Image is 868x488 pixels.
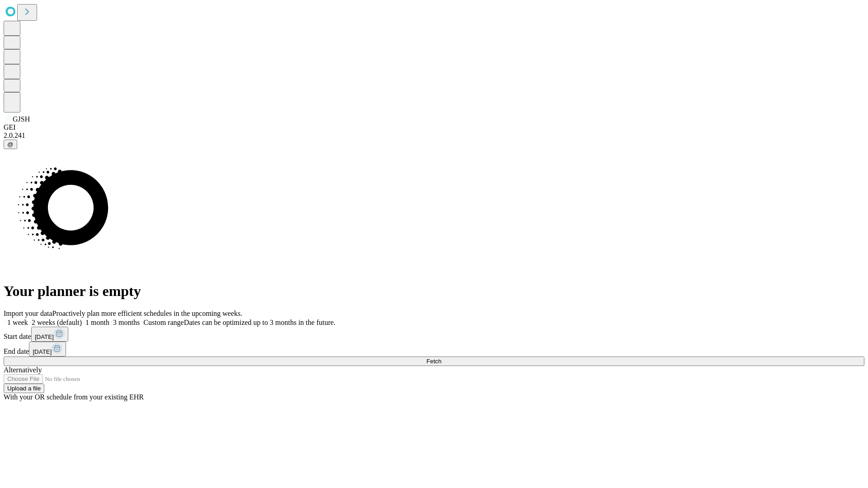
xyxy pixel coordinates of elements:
span: @ [7,141,14,148]
button: Fetch [4,357,864,366]
span: Alternatively [4,366,42,374]
button: @ [4,140,17,149]
span: Dates can be optimized up to 3 months in the future. [184,319,335,326]
span: 1 week [7,319,28,326]
span: [DATE] [33,348,52,355]
span: 1 month [85,319,109,326]
h1: Your planner is empty [4,283,864,300]
button: Upload a file [4,384,44,393]
div: Start date [4,327,864,342]
span: GJSH [13,115,30,123]
div: End date [4,342,864,357]
span: Import your data [4,310,52,317]
span: Proactively plan more efficient schedules in the upcoming weeks. [52,310,242,317]
span: 2 weeks (default) [32,319,82,326]
button: [DATE] [29,342,66,357]
div: GEI [4,123,864,131]
span: With your OR schedule from your existing EHR [4,393,144,401]
div: 2.0.241 [4,131,864,140]
span: [DATE] [35,333,54,340]
span: 3 months [113,319,140,326]
span: Custom range [143,319,184,326]
span: Fetch [426,358,441,365]
button: [DATE] [31,327,68,342]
